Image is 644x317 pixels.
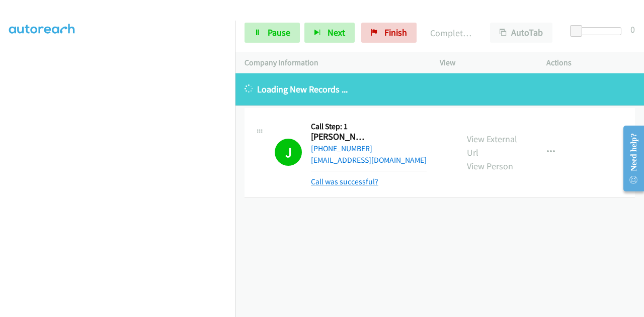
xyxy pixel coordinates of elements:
button: AutoTab [490,23,552,43]
a: Finish [361,23,417,43]
p: View [440,57,528,69]
a: [PHONE_NUMBER] [311,144,372,153]
h1: J [275,139,302,166]
p: Loading New Records ... [245,82,635,96]
span: Pause [268,27,290,38]
a: Call was successful? [311,177,378,186]
h2: [PERSON_NAME] [311,131,369,143]
a: Pause [245,23,300,43]
a: View External Url [467,133,517,158]
div: Delay between calls (in seconds) [575,27,621,35]
p: Completed All Calls [430,26,472,40]
iframe: Resource Center [615,119,644,198]
a: View Person [467,160,513,172]
span: Next [328,27,345,38]
div: 0 [630,23,635,36]
p: Company Information [245,57,422,69]
button: Next [304,23,355,43]
span: Finish [384,27,407,38]
p: Actions [546,57,635,69]
h5: Call Step: 1 [311,122,427,132]
a: [EMAIL_ADDRESS][DOMAIN_NAME] [311,155,427,165]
